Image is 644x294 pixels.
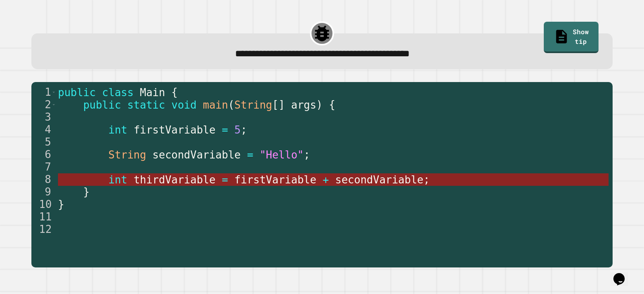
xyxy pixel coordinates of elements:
[31,173,56,186] div: 8
[203,99,228,111] span: main
[133,174,215,186] span: thirdVariable
[108,124,127,136] span: int
[222,174,228,186] span: =
[31,123,56,136] div: 4
[127,99,165,111] span: static
[31,223,56,236] div: 12
[291,99,316,111] span: args
[31,111,56,123] div: 3
[108,174,127,186] span: int
[31,86,56,99] div: 1
[52,99,56,111] span: Toggle code folding, rows 2 through 9
[234,99,272,111] span: String
[58,86,96,99] span: public
[322,174,329,186] span: +
[610,262,636,286] iframe: chat widget
[102,86,133,99] span: class
[234,174,316,186] span: firstVariable
[31,198,56,211] div: 10
[108,149,146,161] span: String
[83,99,121,111] span: public
[31,99,56,111] div: 2
[52,86,56,99] span: Toggle code folding, rows 1 through 10
[31,136,56,148] div: 5
[260,149,304,161] span: "Hello"
[152,149,240,161] span: secondVariable
[335,174,423,186] span: secondVariable
[133,124,215,136] span: firstVariable
[140,86,165,99] span: Main
[31,211,56,223] div: 11
[171,99,196,111] span: void
[247,149,253,161] span: =
[31,161,56,173] div: 7
[544,22,599,53] a: Show tip
[31,186,56,198] div: 9
[222,124,228,136] span: =
[31,148,56,161] div: 6
[234,124,241,136] span: 5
